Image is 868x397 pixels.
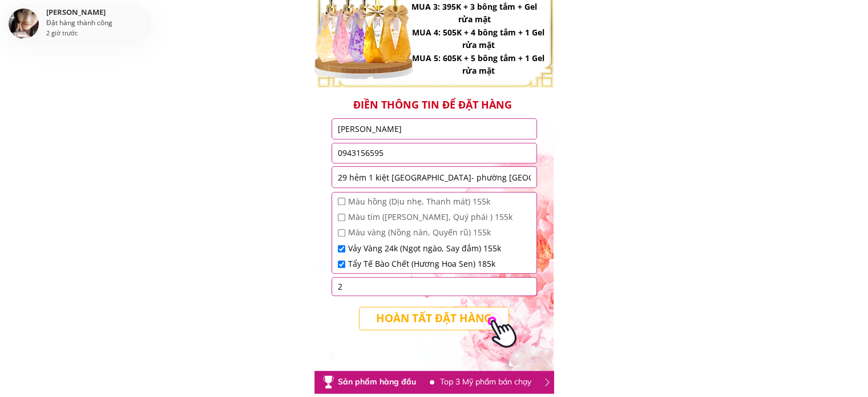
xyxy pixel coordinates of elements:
[335,143,534,163] input: Số điện thoại
[335,167,534,187] input: Địa chỉ cũ chưa sáp nhập
[348,211,512,223] span: Màu tím ([PERSON_NAME], Quý phái ) 155k
[338,375,419,388] div: Sản phẩm hàng đầu
[348,226,512,239] span: Màu vàng (Nồng nàn, Quyến rũ) 155k
[410,1,538,26] h3: MUA 3: 395K + 3 bông tắm + Gel rửa mặt
[348,195,512,208] span: Màu hồng (Dịu nhẹ, Thanh mát) 155k
[411,26,544,52] h3: MUA 4: 505K + 4 bông tắm + 1 Gel rửa mặt
[335,119,534,139] input: Họ và Tên
[348,258,512,270] span: Tẩy Tế Bào Chết (Hương Hoa Sen) 185k
[348,242,512,255] span: Vảy Vàng 24k (Ngọt ngào, Say đắm) 155k
[359,307,508,330] p: HOÀN TẤT ĐẶT HÀNG
[440,375,547,388] div: Top 3 Mỹ phẩm bán chạy
[335,278,534,295] input: Số lượng hoặc ghi chú
[411,52,544,78] h3: MUA 5: 605K + 5 bông tắm + 1 Gel rửa mặt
